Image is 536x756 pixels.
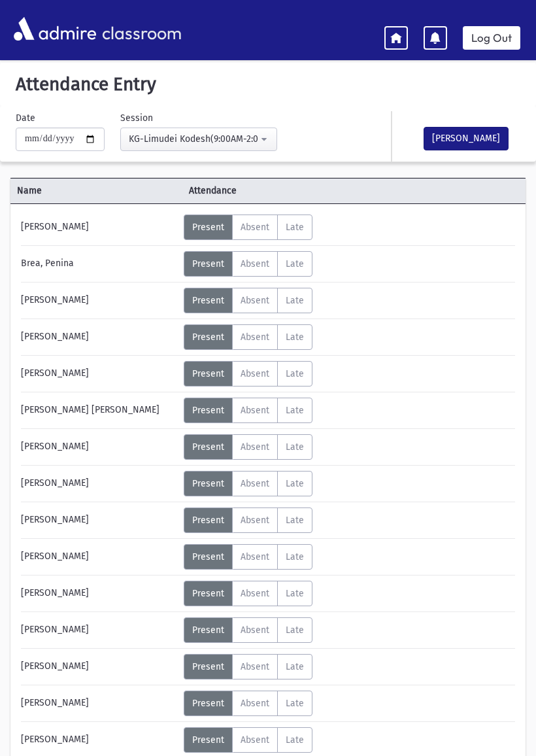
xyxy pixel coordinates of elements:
[241,258,269,269] span: Absent
[120,128,277,151] button: KG-Limudei Kodesh(9:00AM-2:00PM)
[192,368,224,379] span: Present
[184,471,312,496] div: AttTypes
[192,661,224,672] span: Present
[16,111,35,125] label: Date
[286,258,304,269] span: Late
[241,478,269,489] span: Absent
[286,661,304,672] span: Late
[14,288,184,313] div: [PERSON_NAME]
[184,434,312,460] div: AttTypes
[192,515,224,526] span: Present
[241,515,269,526] span: Absent
[463,26,520,50] a: Log Out
[14,727,184,753] div: [PERSON_NAME]
[184,215,312,240] div: AttTypes
[241,405,269,416] span: Absent
[241,551,269,562] span: Absent
[286,551,304,562] span: Late
[241,661,269,672] span: Absent
[184,544,312,570] div: AttTypes
[286,332,304,343] span: Late
[14,581,184,606] div: [PERSON_NAME]
[192,441,224,453] span: Present
[286,588,304,599] span: Late
[184,251,312,277] div: AttTypes
[286,222,304,233] span: Late
[424,127,509,150] button: [PERSON_NAME]
[241,698,269,709] span: Absent
[99,12,182,46] span: classroom
[14,215,184,240] div: [PERSON_NAME]
[241,222,269,233] span: Absent
[184,398,312,423] div: AttTypes
[14,617,184,643] div: [PERSON_NAME]
[14,507,184,533] div: [PERSON_NAME]
[10,14,99,44] img: AdmirePro
[14,434,184,460] div: [PERSON_NAME]
[184,691,312,716] div: AttTypes
[192,222,224,233] span: Present
[184,654,312,679] div: AttTypes
[184,361,312,387] div: AttTypes
[14,251,184,277] div: Brea, Penina
[192,258,224,269] span: Present
[14,398,184,423] div: [PERSON_NAME] [PERSON_NAME]
[286,515,304,526] span: Late
[286,625,304,636] span: Late
[241,368,269,379] span: Absent
[286,698,304,709] span: Late
[14,324,184,350] div: [PERSON_NAME]
[286,441,304,453] span: Late
[286,405,304,416] span: Late
[184,581,312,606] div: AttTypes
[241,441,269,453] span: Absent
[241,332,269,343] span: Absent
[14,471,184,496] div: [PERSON_NAME]
[286,478,304,489] span: Late
[184,507,312,533] div: AttTypes
[192,405,224,416] span: Present
[182,184,483,198] span: Attendance
[192,588,224,599] span: Present
[192,332,224,343] span: Present
[184,288,312,313] div: AttTypes
[14,654,184,679] div: [PERSON_NAME]
[286,368,304,379] span: Late
[241,295,269,306] span: Absent
[184,324,312,350] div: AttTypes
[192,551,224,562] span: Present
[192,295,224,306] span: Present
[192,625,224,636] span: Present
[241,588,269,599] span: Absent
[10,73,526,95] h5: Attendance Entry
[129,132,258,146] div: KG-Limudei Kodesh(9:00AM-2:00PM)
[10,184,182,198] span: Name
[120,111,153,125] label: Session
[14,544,184,570] div: [PERSON_NAME]
[192,698,224,709] span: Present
[241,625,269,636] span: Absent
[286,295,304,306] span: Late
[14,691,184,716] div: [PERSON_NAME]
[14,361,184,387] div: [PERSON_NAME]
[184,617,312,643] div: AttTypes
[192,478,224,489] span: Present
